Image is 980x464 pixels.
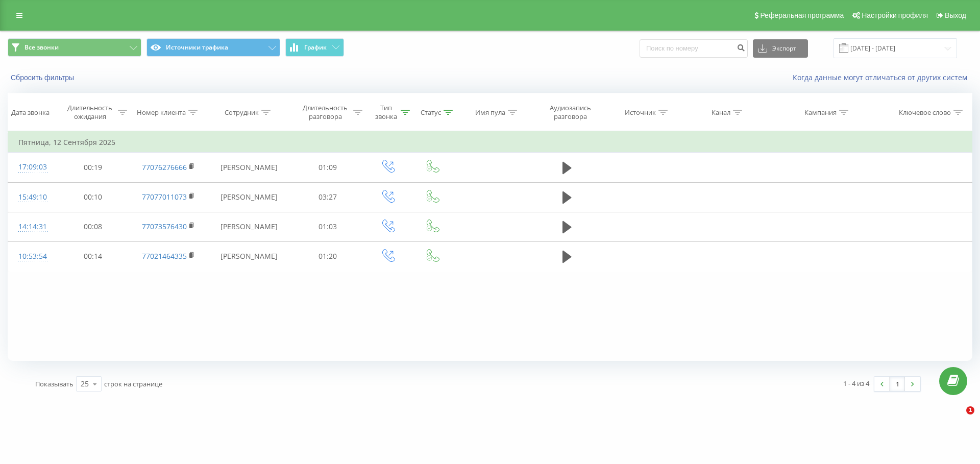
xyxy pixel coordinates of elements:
[142,251,187,261] a: 77021464335
[890,377,905,391] a: 1
[146,38,280,57] button: Источники трафика
[374,104,398,121] div: Тип звонка
[753,39,808,58] button: Экспорт
[421,108,441,117] div: Статус
[65,104,116,121] div: Длительность ожидания
[760,11,844,19] span: Реферальная программа
[207,212,290,241] td: [PERSON_NAME]
[8,73,79,82] button: Сбросить фильтры
[862,11,928,19] span: Настройки профиля
[290,241,365,271] td: 01:20
[18,217,45,237] div: 14:14:31
[18,187,45,207] div: 15:49:10
[300,104,351,121] div: Длительность разговора
[207,153,290,182] td: [PERSON_NAME]
[290,182,365,212] td: 03:27
[24,43,59,52] span: Все звонки
[804,108,837,117] div: Кампания
[625,108,656,117] div: Источник
[142,192,187,202] a: 77077011073
[793,72,972,82] a: Когда данные могут отличаться от других систем
[142,162,187,172] a: 77076276666
[104,379,162,388] span: строк на странице
[8,132,972,153] td: Пятница, 12 Сентября 2025
[81,379,89,389] div: 25
[18,157,45,177] div: 17:09:03
[207,182,290,212] td: [PERSON_NAME]
[945,406,970,431] iframe: Intercom live chat
[285,38,344,57] button: График
[290,212,365,241] td: 01:03
[11,108,50,117] div: Дата звонка
[142,222,187,231] a: 77073576430
[137,108,186,117] div: Номер клиента
[304,44,327,51] span: График
[56,153,130,182] td: 00:19
[8,38,141,57] button: Все звонки
[225,108,259,117] div: Сотрудник
[475,108,505,117] div: Имя пула
[290,153,365,182] td: 01:09
[541,104,600,121] div: Аудиозапись разговора
[18,247,45,266] div: 10:53:54
[56,212,130,241] td: 00:08
[945,11,966,19] span: Выход
[899,108,951,117] div: Ключевое слово
[712,108,730,117] div: Канал
[843,378,869,388] div: 1 - 4 из 4
[207,241,290,271] td: [PERSON_NAME]
[966,406,974,414] span: 1
[56,241,130,271] td: 00:14
[640,39,748,58] input: Поиск по номеру
[56,182,130,212] td: 00:10
[35,379,73,388] span: Показывать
